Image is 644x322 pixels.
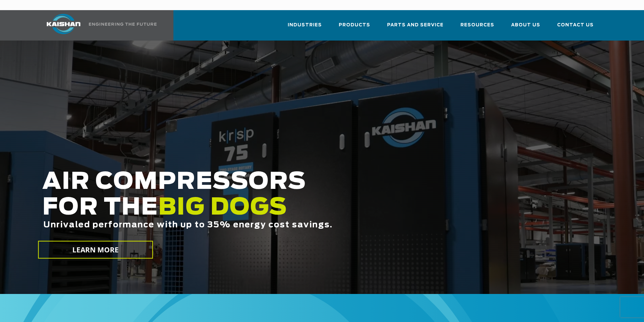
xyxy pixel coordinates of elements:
[460,21,494,29] span: Resources
[557,21,594,29] span: Contact Us
[288,16,322,39] a: Industries
[38,14,89,34] img: kaishan logo
[89,23,157,26] img: Engineering the future
[511,16,540,39] a: About Us
[511,21,540,29] span: About Us
[38,10,158,41] a: Kaishan USA
[557,16,594,39] a: Contact Us
[72,245,119,255] span: LEARN MORE
[387,21,444,29] span: Parts and Service
[288,21,322,29] span: Industries
[339,21,370,29] span: Products
[460,16,494,39] a: Resources
[339,16,370,39] a: Products
[38,241,153,259] a: LEARN MORE
[43,221,333,229] span: Unrivaled performance with up to 35% energy cost savings.
[387,16,444,39] a: Parts and Service
[158,196,287,219] span: BIG DOGS
[42,169,507,251] h2: AIR COMPRESSORS FOR THE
